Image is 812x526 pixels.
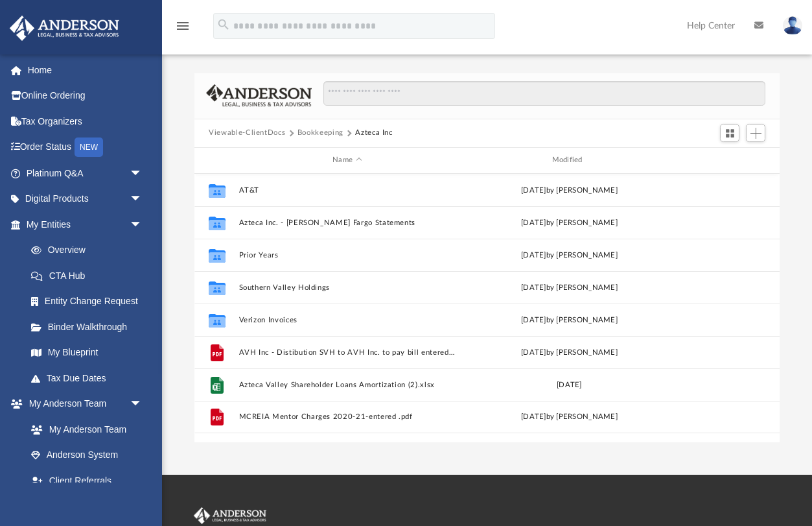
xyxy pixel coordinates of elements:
span: [DATE] [521,283,546,291]
a: Entity Change Request [18,289,162,315]
button: Prior Years [239,251,456,259]
div: id [683,154,774,166]
a: Tax Due Dates [18,365,162,391]
a: Binder Walkthrough [18,314,162,340]
a: My Blueprint [18,340,156,366]
button: Southern Valley Holdings [239,283,456,292]
a: Digital Productsarrow_drop_down [9,186,162,212]
a: Tax Organizers [9,108,162,134]
div: grid [194,174,780,443]
div: NEW [75,137,103,157]
a: Order StatusNEW [9,134,162,161]
input: Search files and folders [323,81,765,106]
div: by [PERSON_NAME] [461,217,678,228]
div: [DATE] [461,379,678,390]
button: Switch to Grid View [720,124,739,142]
span: [DATE] [521,219,546,226]
button: Verizon Invoices [239,316,456,324]
div: id [200,154,233,166]
span: arrow_drop_down [130,211,156,238]
button: MCREIA Mentor Charges 2020-21-entered .pdf [239,412,456,421]
button: Azteca Valley Shareholder Loans Amortization (2).xlsx [239,381,456,389]
a: CTA Hub [18,263,162,289]
i: search [216,18,231,32]
a: My Anderson Team [18,416,149,442]
span: arrow_drop_down [130,160,156,187]
button: Add [746,124,765,142]
div: [DATE] by [PERSON_NAME] [461,249,678,261]
a: Overview [18,237,162,263]
a: Home [9,57,162,83]
div: Modified [461,154,678,166]
a: Online Ordering [9,83,162,109]
img: Anderson Advisors Platinum Portal [191,507,269,524]
div: [DATE] by [PERSON_NAME] [461,346,678,358]
span: arrow_drop_down [130,186,156,213]
a: Platinum Q&Aarrow_drop_down [9,160,162,186]
a: My Anderson Teamarrow_drop_down [9,391,156,417]
button: Azteca Inc. - [PERSON_NAME] Fargo Statements [239,219,456,227]
img: User Pic [783,16,802,35]
a: Client Referrals [18,468,156,494]
div: [DATE] by [PERSON_NAME] [461,184,678,196]
div: [DATE] by [PERSON_NAME] [461,411,678,423]
div: by [PERSON_NAME] [461,281,678,293]
span: arrow_drop_down [130,391,156,418]
a: Anderson System [18,442,156,468]
i: menu [175,18,191,34]
div: [DATE] by [PERSON_NAME] [461,314,678,326]
button: AT&T [239,186,456,195]
a: menu [175,25,191,34]
button: Azteca Inc [355,127,393,139]
a: My Entitiesarrow_drop_down [9,211,162,237]
div: Name [238,154,456,166]
button: Bookkeeping [297,127,343,139]
img: Anderson Advisors Platinum Portal [6,16,123,41]
button: AVH Inc - Distibution SVH to AVH Inc. to pay bill entered.pdf [239,348,456,357]
button: Viewable-ClientDocs [209,127,285,139]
